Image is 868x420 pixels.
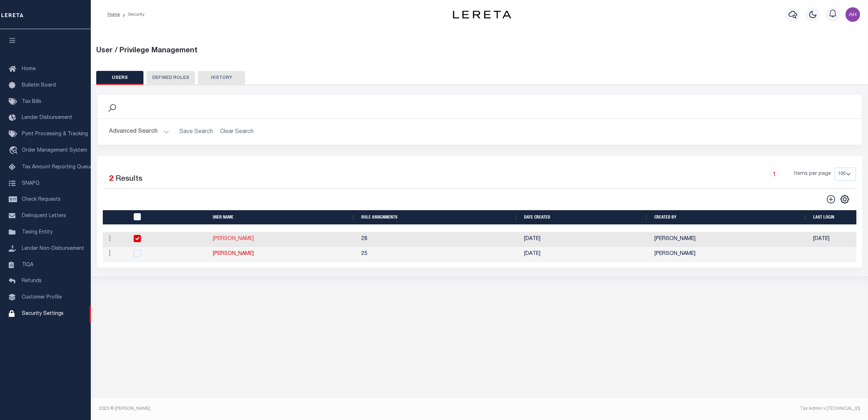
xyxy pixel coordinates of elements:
span: Tax Amount Reporting Queue [22,165,93,170]
td: [PERSON_NAME] [652,232,810,247]
th: Created By: activate to sort column ascending [652,210,810,225]
td: [DATE] [521,232,652,247]
button: DEFINED ROLES [146,71,195,85]
span: SNAPQ [22,181,40,186]
button: USERS [96,71,143,85]
a: [PERSON_NAME] [213,251,254,256]
span: Customer Profile [22,295,62,300]
th: Role Assignments: activate to sort column ascending [358,210,521,225]
div: User / Privilege Management [96,45,863,56]
span: Check Requests [22,197,61,202]
span: Items per page [794,170,831,178]
i: travel_explore [9,146,20,156]
li: Security [120,11,145,18]
td: [DATE] [521,247,652,262]
span: Lender Disbursement [22,115,72,120]
span: Tax Bills [22,99,41,104]
span: Security Settings [22,311,64,316]
img: svg+xml;base64,PHN2ZyB4bWxucz0iaHR0cDovL3d3dy53My5vcmcvMjAwMC9zdmciIHBvaW50ZXItZXZlbnRzPSJub25lIi... [845,7,860,22]
button: HISTORY [198,71,245,85]
span: Delinquent Letters [22,213,66,219]
a: Home [108,12,120,17]
span: Pymt Processing & Tracking [22,132,88,137]
span: Taxing Entity [22,230,53,235]
span: Bulletin Board [22,83,56,88]
th: Date Created: activate to sort column ascending [521,210,652,225]
span: TIQA [22,262,33,267]
th: UserID [129,210,210,225]
img: logo-dark.svg [453,11,511,19]
span: Lender Non-Disbursement [22,246,84,251]
div: Tax Admin v.[TECHNICAL_ID] [485,405,860,412]
td: [PERSON_NAME] [652,247,810,262]
button: Advanced Search [109,125,169,139]
span: Order Management System [22,148,87,153]
td: 25 [358,247,521,262]
div: 2025 © [PERSON_NAME]. [94,405,480,412]
a: 1 [770,170,778,178]
th: User Name: activate to sort column ascending [210,210,358,225]
a: [PERSON_NAME] [213,236,254,241]
span: Home [22,67,36,72]
span: 2 [109,175,113,183]
td: 28 [358,232,521,247]
span: Refunds [22,279,42,284]
label: Results [115,173,142,185]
